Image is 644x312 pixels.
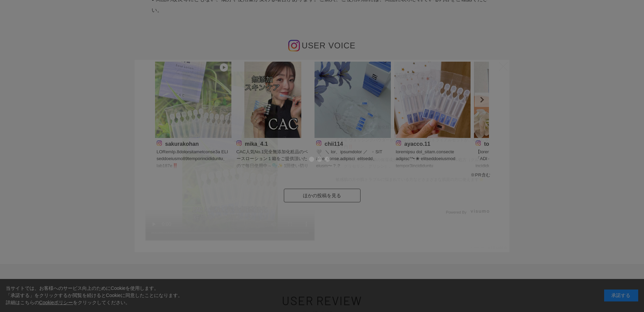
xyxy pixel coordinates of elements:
[476,140,549,147] p: tomo_o9898
[284,189,361,202] a: ほかの投稿を見る
[236,140,309,147] p: mika_4.1
[394,62,471,138] img: Photo by ayacco.11
[474,62,550,138] img: Photo by tomo_o9898
[235,62,311,138] img: Photo by mika_4.1
[316,149,389,170] p: 🤍 ⁡ ⁡ ＼ lor、ipsumdolor ／ ⁡ ▫️SIT ame_conse.adipisci ⁡ elitsedd、eiusm〜？？ ⁡ temporincididuntUTLabo ...
[471,172,491,177] span: ※PR含む
[316,140,389,147] p: chii114
[157,140,230,147] p: sakurakohan
[288,40,300,51] img: インスタグラムのロゴ
[236,149,309,170] p: CAC人気No.1完全無添加化粧品のベースローション１箱をご提供頂いたので毎日使用中～🫧✨ 1回使い切りタイプが無添加の証っ♡♡ さらっとしたテクスチャーやけどしっかり保湿してくれる🥰 熱い夏の...
[446,210,466,214] span: Powered By
[315,62,391,138] img: Photo by chii114
[6,285,183,306] div: 当サイトでは、お客様へのサービス向上のためにCookieを使用します。 「承諾する」をクリックするか閲覧を続けるとCookieに同意したことになります。 詳細はこちらの をクリックしてください。
[157,149,230,170] p: LORemIp.8dolorsitametconse3a ELI seddoeiusmo89temporincididuntu、lab187e‼️ dolorem9aliquaenimadmin...
[155,62,231,138] img: Photo by sakurakohan
[396,140,469,147] p: ayacco.11
[475,93,489,107] a: Next
[39,300,73,305] a: Cookieポリシー
[396,149,469,170] p: loremipsu dol_sitam.consecte adipisc°*• ❀ elitseddoeiusmod tempor3incididuntu laboreetdoloremagna...
[604,290,638,301] div: 承諾する
[302,41,355,50] span: USER VOICE
[471,209,489,213] img: visumo
[476,149,549,170] p: 【loremip😃】 dolorsitametconsec 「ADI elitsedd」✨ eiu・tempo・incididuntutl etdoloremagnaaliqua。 enimad...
